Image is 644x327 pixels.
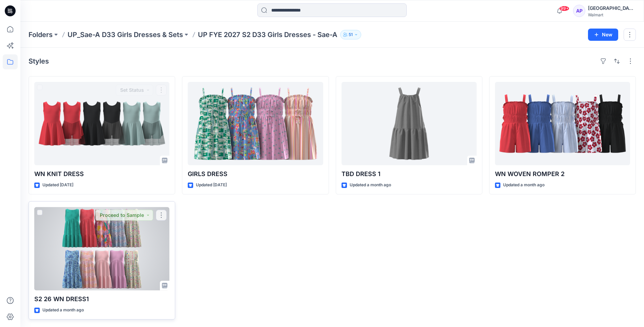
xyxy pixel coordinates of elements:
div: [GEOGRAPHIC_DATA] [588,4,636,12]
p: 51 [349,31,353,38]
a: GIRLS DRESS [188,82,323,165]
span: 99+ [559,6,569,11]
button: New [588,29,618,41]
p: Updated a month ago [503,182,545,189]
p: Updated [DATE] [42,182,73,189]
a: WN KNIT DRESS [34,82,169,165]
div: AP [573,5,585,17]
p: TBD DRESS 1 [342,169,477,179]
p: Updated [DATE] [196,182,227,189]
p: S2 26 WN DRESS1 [34,294,169,304]
h4: Styles [29,57,49,65]
a: TBD DRESS 1 [342,82,477,165]
p: GIRLS DRESS [188,169,323,179]
button: 51 [340,30,361,39]
div: Walmart [588,12,636,17]
a: WN WOVEN ROMPER 2 [495,82,630,165]
a: UP_Sae-A D33 Girls Dresses & Sets [68,30,183,39]
p: WN WOVEN ROMPER 2 [495,169,630,179]
p: Updated a month ago [350,182,391,189]
p: WN KNIT DRESS [34,169,169,179]
p: UP FYE 2027 S2 D33 Girls Dresses - Sae-A [198,30,337,39]
a: S2 26 WN DRESS1 [34,207,169,290]
p: Updated a month ago [42,307,84,314]
a: Folders [29,30,53,39]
